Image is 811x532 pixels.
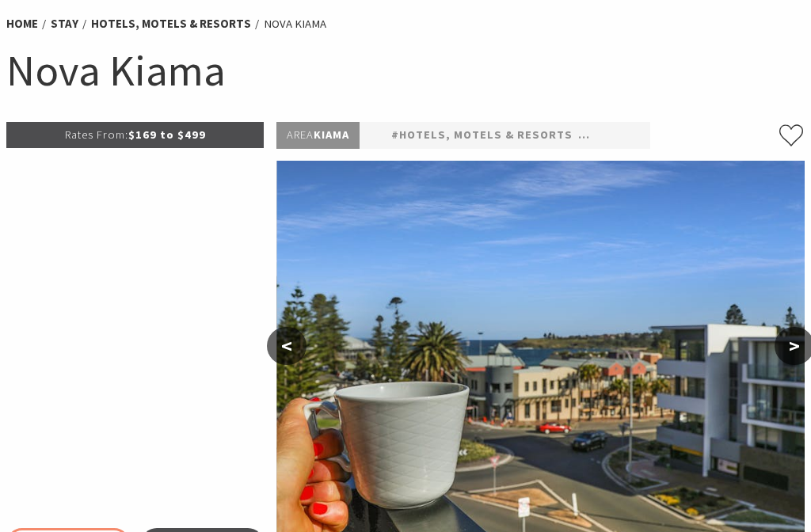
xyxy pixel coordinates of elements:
[6,122,264,148] p: $169 to $499
[6,42,805,98] h1: Nova Kiama
[578,126,685,145] a: #Self Contained
[65,127,128,142] span: Rates From:
[51,16,78,32] a: Stay
[91,16,251,32] a: Hotels, Motels & Resorts
[391,126,573,145] a: #Hotels, Motels & Resorts
[264,14,326,33] li: Nova Kiama
[267,327,307,365] button: <
[276,122,360,149] p: Kiama
[6,16,38,32] a: Home
[287,127,314,142] span: Area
